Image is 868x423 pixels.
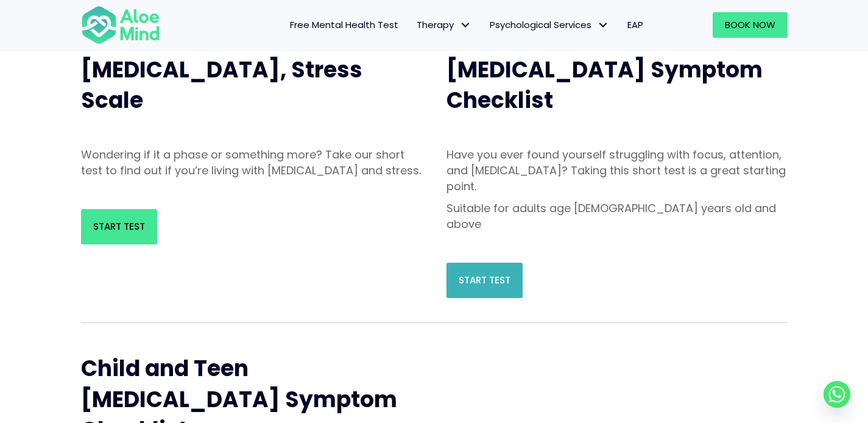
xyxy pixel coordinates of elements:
span: EAP [627,18,643,31]
span: Start Test [93,220,145,233]
a: Psychological ServicesPsychological Services: submenu [481,12,618,38]
p: Suitable for adults age [DEMOGRAPHIC_DATA] years old and above [446,201,788,232]
a: Free Mental Health Test [281,12,408,38]
span: Psychological Services [490,18,609,31]
span: Free Mental Health Test [290,18,398,31]
span: Therapy [417,18,471,31]
a: TherapyTherapy: submenu [408,12,481,38]
img: Aloe mind Logo [81,5,160,45]
a: Start Test [446,263,523,298]
a: Start Test [81,209,157,244]
span: [MEDICAL_DATA] Symptom Checklist [446,54,763,116]
span: Start Test [459,274,510,286]
a: Book Now [713,12,788,38]
p: Have you ever found yourself struggling with focus, attention, and [MEDICAL_DATA]? Taking this sh... [446,147,788,194]
p: Wondering if it a phase or something more? Take our short test to find out if you’re living with ... [81,147,422,179]
span: Book Now [725,18,775,31]
span: [MEDICAL_DATA], Stress Scale [81,54,362,116]
a: Whatsapp [824,381,850,408]
a: EAP [618,12,652,38]
span: Therapy: submenu [457,16,475,34]
span: Psychological Services: submenu [595,16,612,34]
nav: Menu [176,12,652,38]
